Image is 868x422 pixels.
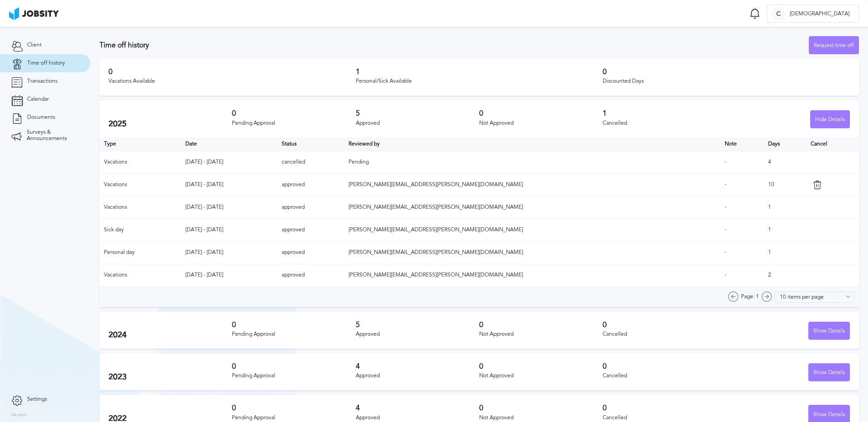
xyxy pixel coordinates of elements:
[809,364,849,382] div: Show Details
[99,196,181,219] td: Vacations
[811,111,849,129] div: Hide Details
[741,294,759,300] span: Page: 1
[349,226,523,233] span: [PERSON_NAME][EMAIL_ADDRESS][PERSON_NAME][DOMAIN_NAME]
[99,264,181,286] td: Vacations
[99,219,181,241] td: Sick day
[785,11,854,17] span: [DEMOGRAPHIC_DATA]
[232,331,355,338] div: Pending Approval
[277,196,344,219] td: approved
[349,272,523,278] span: [PERSON_NAME][EMAIL_ADDRESS][PERSON_NAME][DOMAIN_NAME]
[603,362,726,370] h3: 0
[806,137,859,151] th: Cancel
[479,109,603,117] h3: 0
[725,181,726,188] span: -
[764,264,806,286] td: 2
[809,37,859,55] div: Request time off
[603,120,726,127] div: Cancelled
[603,331,726,338] div: Cancelled
[232,321,355,329] h3: 0
[356,404,479,412] h3: 4
[344,137,720,151] th: Toggle SortBy
[11,413,28,418] label: Version:
[99,173,181,196] td: Vacations
[27,78,57,84] span: Transactions
[603,415,726,421] div: Cancelled
[277,219,344,241] td: approved
[808,363,850,381] button: Show Details
[764,196,806,219] td: 1
[27,60,65,66] span: Time off history
[232,109,355,117] h3: 0
[27,42,42,48] span: Client
[181,151,277,173] td: [DATE] - [DATE]
[27,114,55,121] span: Documents
[232,120,355,127] div: Pending Approval
[9,7,59,20] img: ab4bad089aa723f57921c736e9817d99.png
[232,362,355,370] h3: 0
[232,404,355,412] h3: 0
[356,373,479,379] div: Approved
[356,331,479,338] div: Approved
[356,415,479,421] div: Approved
[349,181,523,188] span: [PERSON_NAME][EMAIL_ADDRESS][PERSON_NAME][DOMAIN_NAME]
[277,241,344,264] td: approved
[99,151,181,173] td: Vacations
[356,68,603,76] h3: 1
[232,373,355,379] div: Pending Approval
[349,159,369,165] span: Pending
[808,322,850,340] button: Show Details
[356,362,479,370] h3: 4
[108,68,356,76] h3: 0
[99,241,181,264] td: Personal day
[27,96,49,103] span: Calendar
[479,373,603,379] div: Not Approved
[603,404,726,412] h3: 0
[181,264,277,286] td: [DATE] - [DATE]
[479,362,603,370] h3: 0
[725,204,726,210] span: -
[27,396,47,403] span: Settings
[725,272,726,278] span: -
[181,219,277,241] td: [DATE] - [DATE]
[108,330,232,340] h2: 2024
[603,109,726,117] h3: 1
[725,226,726,233] span: -
[356,78,603,84] div: Personal/Sick Available
[181,173,277,196] td: [DATE] - [DATE]
[277,173,344,196] td: approved
[764,241,806,264] td: 1
[232,415,355,421] div: Pending Approval
[181,196,277,219] td: [DATE] - [DATE]
[764,137,806,151] th: Days
[764,151,806,173] td: 4
[725,249,726,255] span: -
[809,322,849,340] div: Show Details
[603,321,726,329] h3: 0
[479,415,603,421] div: Not Approved
[479,120,603,127] div: Not Approved
[479,321,603,329] h3: 0
[108,78,356,84] div: Vacations Available
[772,7,785,21] div: C
[603,68,850,76] h3: 0
[181,241,277,264] td: [DATE] - [DATE]
[356,120,479,127] div: Approved
[108,119,232,129] h2: 2025
[277,137,344,151] th: Toggle SortBy
[27,129,79,142] span: Surveys & Announcements
[809,36,859,54] button: Request time off
[764,219,806,241] td: 1
[764,173,806,196] td: 10
[277,264,344,286] td: approved
[108,372,232,382] h2: 2023
[99,137,181,151] th: Type
[181,137,277,151] th: Toggle SortBy
[277,151,344,173] td: cancelled
[810,110,850,128] button: Hide Details
[349,204,523,210] span: [PERSON_NAME][EMAIL_ADDRESS][PERSON_NAME][DOMAIN_NAME]
[356,321,479,329] h3: 5
[99,41,809,49] h3: Time off history
[720,137,764,151] th: Toggle SortBy
[479,331,603,338] div: Not Approved
[767,5,859,23] button: C[DEMOGRAPHIC_DATA]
